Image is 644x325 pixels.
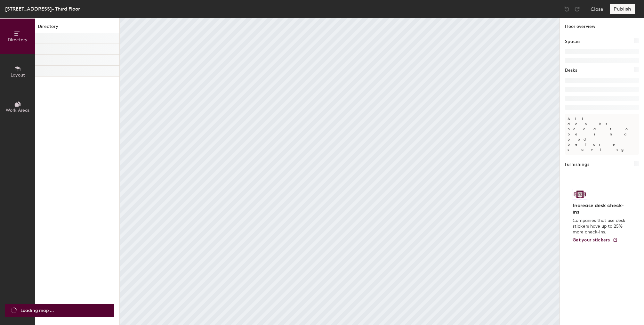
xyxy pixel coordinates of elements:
span: Work Areas [6,108,29,113]
h1: Furnishings [565,161,589,168]
span: Layout [11,72,25,78]
a: Get your stickers [573,238,618,243]
h1: Spaces [565,38,580,45]
img: Undo [564,6,570,12]
h4: Increase desk check-ins [573,202,627,215]
span: Loading map ... [20,307,54,314]
div: [STREET_ADDRESS]- Third Floor [5,5,80,13]
img: Redo [574,6,580,12]
button: Close [591,4,603,14]
span: Get your stickers [573,237,610,243]
h1: Floor overview [560,18,644,33]
h1: Directory [35,23,119,33]
h1: Desks [565,67,577,74]
img: Sticker logo [573,189,587,200]
p: All desks need to be in a pod before saving [565,114,639,155]
span: Directory [8,37,28,43]
p: Companies that use desk stickers have up to 25% more check-ins. [573,218,627,235]
canvas: Map [120,18,560,325]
